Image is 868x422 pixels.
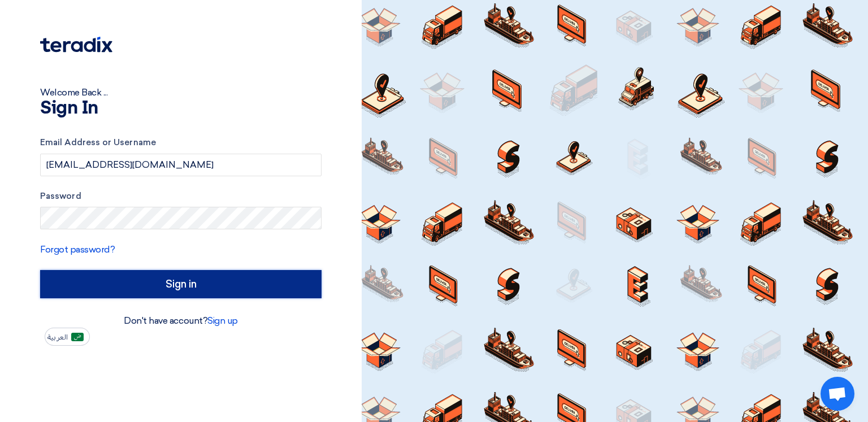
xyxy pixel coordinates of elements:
[40,270,322,298] input: Sign in
[40,190,322,203] label: Password
[47,333,68,341] span: العربية
[40,154,322,176] input: Enter your business email or username
[207,315,238,326] a: Sign up
[40,99,322,118] h1: Sign In
[71,333,84,341] img: ar-AR.png
[40,314,322,328] div: Don't have account?
[45,328,90,346] button: العربية
[40,86,322,99] div: Welcome Back ...
[40,37,112,53] img: Teradix logo
[40,244,115,255] a: Forgot password?
[821,377,854,411] div: Open chat
[40,136,322,149] label: Email Address or Username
